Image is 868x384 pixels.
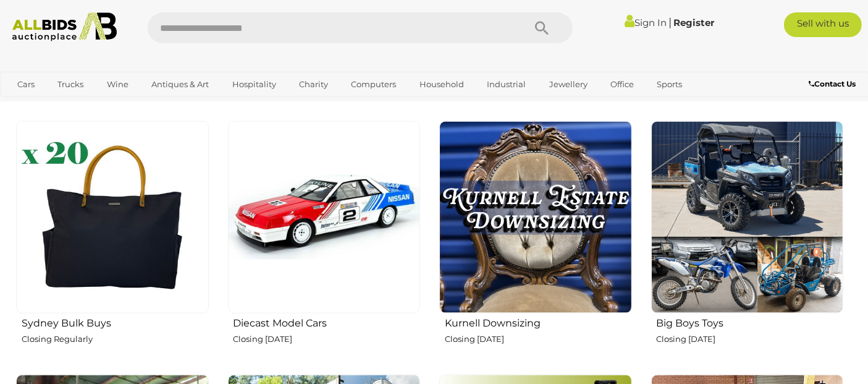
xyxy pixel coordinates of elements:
p: Closing Regularly [22,332,209,346]
a: Industrial [479,74,534,95]
p: Closing [DATE] [234,332,421,346]
a: Charity [291,74,336,95]
h2: Big Boys Toys [657,315,844,329]
a: Computers [343,74,404,95]
img: Diecast Model Cars [228,121,421,314]
a: Antiques & Art [143,74,217,95]
h2: Diecast Model Cars [234,315,421,329]
a: Sell with us [784,12,861,37]
a: Household [411,74,472,95]
a: Hospitality [224,74,284,95]
a: Diecast Model Cars Closing [DATE] [227,121,421,365]
img: Big Boys Toys [651,121,844,314]
img: Allbids.com.au [6,12,122,41]
h2: Kurnell Downsizing [445,315,632,329]
a: Register [673,17,714,28]
h2: Sydney Bulk Buys [22,315,209,329]
a: Sydney Bulk Buys Closing Regularly [15,121,209,365]
img: Sydney Bulk Buys [16,121,209,314]
a: [GEOGRAPHIC_DATA] [9,95,113,115]
p: Closing [DATE] [657,332,844,346]
a: Contact Us [809,77,859,91]
p: Closing [DATE] [445,332,632,346]
a: Office [602,74,642,95]
a: Sports [649,74,690,95]
img: Kurnell Downsizing [439,121,632,314]
a: Wine [99,74,137,95]
a: Cars [9,74,43,95]
b: Contact Us [809,79,856,88]
a: Jewellery [541,74,596,95]
span: | [668,15,672,29]
a: Kurnell Downsizing Closing [DATE] [439,121,632,365]
a: Sign In [625,17,667,28]
a: Trucks [49,74,91,95]
a: Big Boys Toys Closing [DATE] [651,121,844,365]
button: Search [511,12,573,43]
